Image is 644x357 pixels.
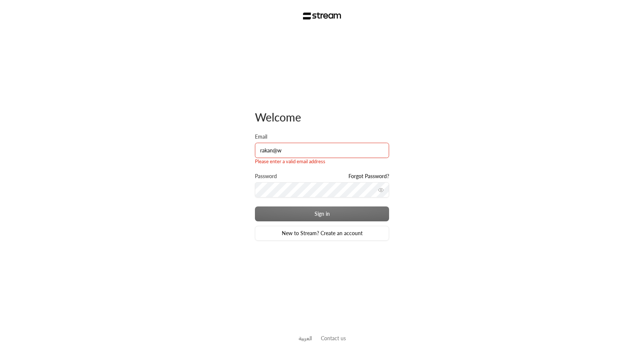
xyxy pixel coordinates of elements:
[299,331,312,345] a: العربية
[255,110,301,124] span: Welcome
[255,158,389,165] div: Please enter a valid email address
[255,173,277,180] label: Password
[303,12,341,20] img: Stream Logo
[375,184,387,196] button: toggle password visibility
[348,173,389,180] a: Forgot Password?
[321,334,346,342] button: Contact us
[255,133,267,140] label: Email
[255,226,389,241] a: New to Stream? Create an account
[321,335,346,341] a: Contact us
